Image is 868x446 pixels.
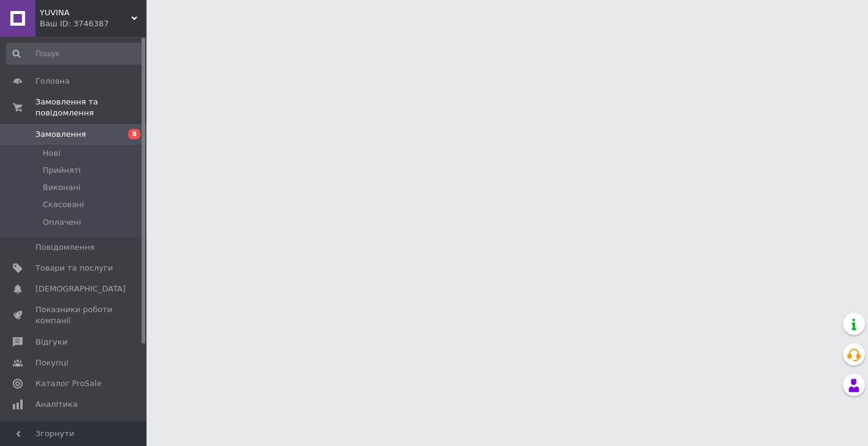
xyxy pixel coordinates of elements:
span: Покупці [35,357,68,368]
span: Нові [43,148,60,159]
span: YUVINA [40,7,131,18]
span: 8 [128,129,140,139]
div: Ваш ID: 3746387 [40,18,146,29]
span: Товари та послуги [35,263,113,274]
span: Показники роботи компанії [35,304,113,326]
span: Відгуки [35,337,67,348]
span: Головна [35,76,70,87]
span: Каталог ProSale [35,378,101,389]
span: Замовлення [35,129,86,140]
span: Повідомлення [35,242,95,253]
span: Виконані [43,182,81,193]
input: Пошук [6,43,144,65]
span: Прийняті [43,165,81,176]
span: [DEMOGRAPHIC_DATA] [35,283,126,294]
span: Аналітика [35,399,78,410]
span: Скасовані [43,199,84,210]
span: Оплачені [43,217,81,228]
span: Замовлення та повідомлення [35,97,146,119]
span: Управління сайтом [35,420,113,442]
